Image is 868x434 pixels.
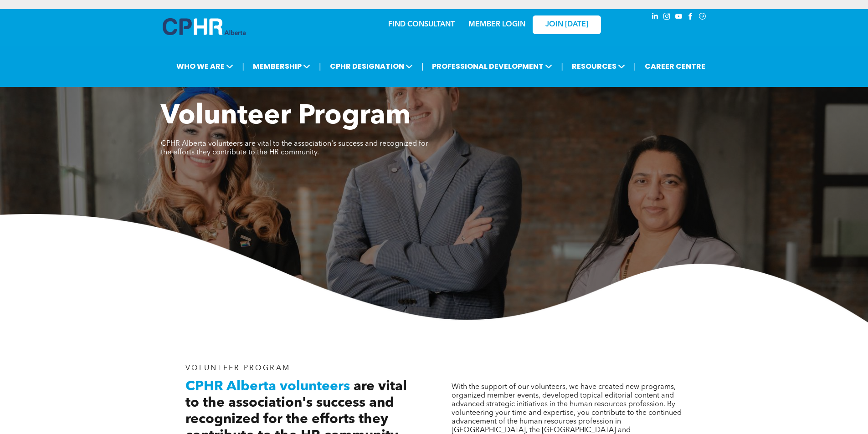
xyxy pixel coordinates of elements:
[561,57,563,76] li: |
[662,11,672,24] a: instagram
[250,58,313,75] span: MEMBERSHIP
[468,21,525,28] a: MEMBER LOGIN
[185,365,290,372] span: VOLUNTEER PROGRAM
[421,57,424,76] li: |
[650,11,660,24] a: linkedin
[174,58,236,75] span: WHO WE ARE
[161,140,428,156] span: CPHR Alberta volunteers are vital to the association's success and recognized for the efforts the...
[674,11,684,24] a: youtube
[429,58,555,75] span: PROFESSIONAL DEVELOPMENT
[161,103,411,130] span: Volunteer Program
[698,11,708,24] a: Social network
[163,18,246,35] img: A blue and white logo for cp alberta
[533,15,601,34] a: JOIN [DATE]
[642,58,708,75] a: CAREER CENTRE
[388,21,455,28] a: FIND CONSULTANT
[319,57,321,76] li: |
[545,20,588,29] span: JOIN [DATE]
[686,11,696,24] a: facebook
[185,380,350,393] span: CPHR Alberta volunteers
[634,57,636,76] li: |
[327,58,416,75] span: CPHR DESIGNATION
[242,57,244,76] li: |
[569,58,628,75] span: RESOURCES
